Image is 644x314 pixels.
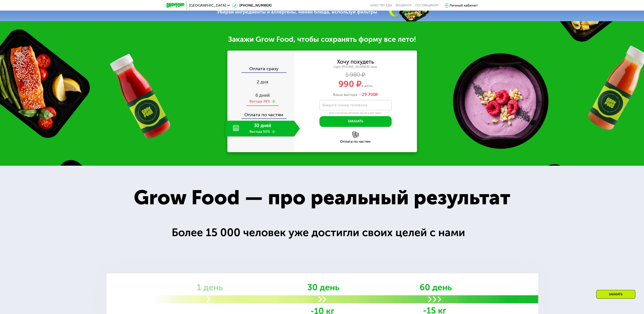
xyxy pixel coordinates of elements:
[119,182,525,213] div: Grow Food — про реальный результат
[415,4,438,7] div: поставщикам
[449,3,478,8] div: Личный кабинет
[319,116,392,127] button: Заказать
[370,4,392,7] a: Качество еды
[362,92,378,97] span: ₽
[255,93,270,98] span: 6 дней
[189,4,226,7] span: [GEOGRAPHIC_DATA]
[294,92,417,97] div: Ваша выгода —
[322,104,367,106] label: Введите номер телефона
[337,59,374,64] div: Хочу похудеть
[228,108,294,118] div: Оплата по частям
[232,3,272,8] a: [PHONE_NUMBER]
[294,140,417,143] div: Оплата по частям
[362,84,373,88] span: в день
[294,65,417,69] div: Light [PHONE_NUMBER] ккал
[352,131,359,138] img: l6xcnZfty9opOoJh.png
[294,72,417,77] div: 1 980 ₽
[362,92,375,97] span: 29 700
[172,224,472,241] div: Более 15 000 человек уже достигли своих целей с нами
[228,66,294,72] div: Оплата сразу
[338,79,362,89] span: 990 ₽
[257,79,268,85] span: 2 дня
[396,4,411,7] a: Вендинги
[596,290,635,299] div: Заказать
[249,99,270,104] div: Выгода 39%
[319,111,392,115] div: Для уточнения деталей заказа и доставки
